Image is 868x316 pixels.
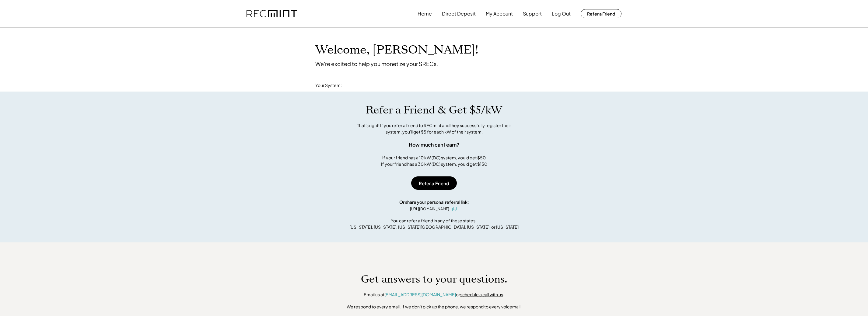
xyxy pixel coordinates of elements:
div: That's right! If you refer a friend to RECmint and they successfully register their system, you'l... [350,122,518,135]
div: Or share your personal referral link: [399,199,469,205]
div: If your friend has a 10 kW (DC) system, you'd get $50 If your friend has a 30 kW (DC) system, you... [381,155,487,167]
div: We're excited to help you monetize your SRECs. [315,60,438,67]
img: recmint-logotype%403x.png [247,10,297,18]
div: You can refer a friend in any of these states: [US_STATE], [US_STATE], [US_STATE][GEOGRAPHIC_DATA... [349,217,519,230]
button: Refer a Friend [581,9,621,18]
div: Your System: [315,82,342,89]
div: [URL][DOMAIN_NAME] [410,206,449,212]
div: How much can I earn? [409,141,459,148]
button: Support [523,8,542,20]
button: Refer a Friend [411,176,457,190]
button: Home [418,8,432,20]
h1: Get answers to your questions. [361,273,507,286]
div: We respond to every email. If we don't pick up the phone, we respond to every voicemail. [347,304,522,310]
h1: Welcome, [PERSON_NAME]! [315,43,478,57]
button: Direct Deposit [442,8,476,20]
h1: Refer a Friend & Get $5/kW [366,104,502,116]
button: click to copy [451,205,458,213]
a: schedule a call with us [460,292,503,297]
button: My Account [486,8,513,20]
button: Log Out [552,8,571,20]
a: [EMAIL_ADDRESS][DOMAIN_NAME] [384,292,456,297]
div: Email us at or . [364,292,504,298]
